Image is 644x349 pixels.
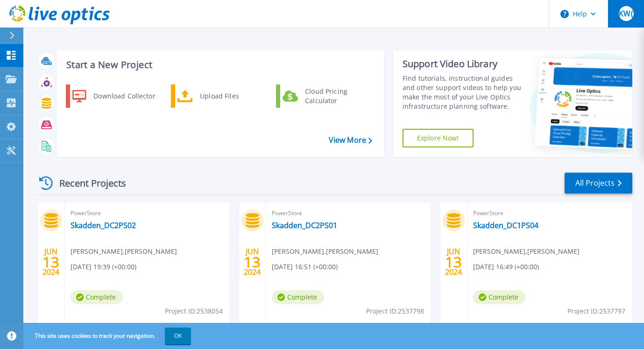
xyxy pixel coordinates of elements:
span: [DATE] 16:51 (+00:00) [272,262,338,272]
div: Upload Files [195,87,264,105]
span: [PERSON_NAME] , [PERSON_NAME] [71,246,177,257]
h3: Start a New Project [66,60,372,70]
span: Project ID: 2538054 [165,306,223,316]
a: Cloud Pricing Calculator [276,84,372,108]
span: [PERSON_NAME] , [PERSON_NAME] [272,246,378,257]
span: PowerStore [272,208,425,218]
div: JUN 2024 [243,245,261,279]
a: View More [329,136,372,145]
span: 13 [42,258,59,266]
span: Project ID: 2537798 [366,306,424,316]
a: All Projects [565,173,632,194]
span: 13 [445,258,462,266]
span: [PERSON_NAME] , [PERSON_NAME] [473,246,580,257]
span: PowerStore [71,208,224,218]
a: Download Collector [66,84,162,108]
span: Complete [272,290,324,304]
div: JUN 2024 [42,245,60,279]
span: This site uses cookies to track your navigation. [26,328,191,344]
span: PowerStore [473,208,627,218]
span: Complete [473,290,525,304]
a: Skadden_DC2PS01 [272,221,337,230]
a: Skadden_DC2PS02 [71,221,136,230]
div: Recent Projects [36,172,139,195]
a: Skadden_DC1PS04 [473,221,538,230]
div: Cloud Pricing Calculator [300,87,369,105]
span: 13 [244,258,261,266]
div: Find tutorials, instructional guides and other support videos to help you make the most of your L... [403,74,522,111]
a: Explore Now! [403,129,474,147]
div: Download Collector [89,87,159,105]
span: KW( [619,10,633,17]
div: Support Video Library [403,58,522,70]
button: OK [165,328,191,344]
a: Upload Files [171,84,267,108]
span: Complete [71,290,123,304]
span: [DATE] 16:49 (+00:00) [473,262,539,272]
span: [DATE] 19:39 (+00:00) [71,262,136,272]
span: Project ID: 2537797 [567,306,625,316]
div: JUN 2024 [445,245,462,279]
